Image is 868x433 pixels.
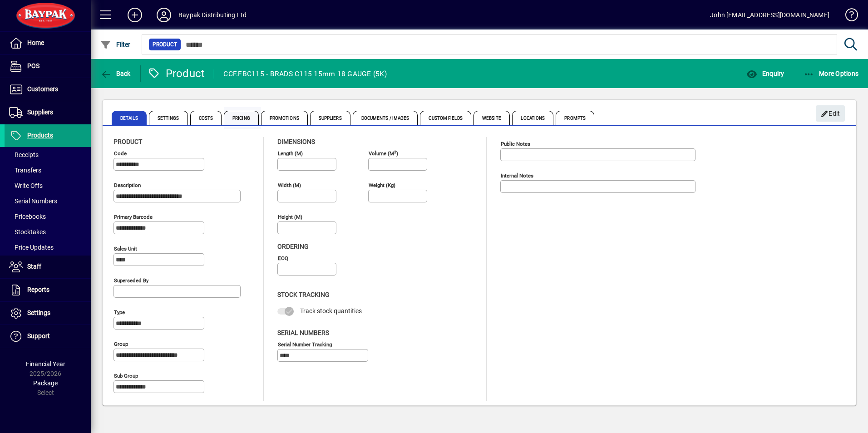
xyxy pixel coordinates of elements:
[804,70,859,77] span: More Options
[112,111,147,125] span: Details
[114,246,137,252] mat-label: Sales unit
[114,309,125,315] mat-label: Type
[5,193,91,209] a: Serial Numbers
[5,240,91,255] a: Price Updates
[27,332,50,340] span: Support
[473,111,510,125] span: Website
[9,167,41,174] span: Transfers
[9,151,39,158] span: Receipts
[278,341,332,347] mat-label: Serial Number tracking
[100,41,131,48] span: Filter
[120,7,149,23] button: Add
[501,172,533,179] mat-label: Internal Notes
[744,65,786,82] button: Enquiry
[153,40,177,49] span: Product
[816,105,845,122] button: Edit
[178,8,247,22] div: Baypak Distributing Ltd
[501,141,530,147] mat-label: Public Notes
[5,78,91,101] a: Customers
[27,132,53,139] span: Products
[27,263,41,270] span: Staff
[278,182,301,188] mat-label: Width (m)
[5,55,91,78] a: POS
[5,147,91,162] a: Receipts
[27,62,39,69] span: POS
[710,8,829,22] div: John [EMAIL_ADDRESS][DOMAIN_NAME]
[114,277,148,284] mat-label: Superseded by
[9,182,43,189] span: Write Offs
[821,106,840,121] span: Edit
[394,149,396,154] sup: 3
[369,150,398,157] mat-label: Volume (m )
[5,279,91,301] a: Reports
[91,65,141,82] app-page-header-button: Back
[149,111,188,125] span: Settings
[801,65,861,82] button: More Options
[100,70,131,77] span: Back
[113,138,142,145] span: Product
[5,224,91,240] a: Stocktakes
[353,111,418,125] span: Documents / Images
[277,329,329,336] span: Serial Numbers
[148,66,205,81] div: Product
[5,162,91,178] a: Transfers
[369,182,395,188] mat-label: Weight (Kg)
[300,307,362,315] span: Track stock quantities
[261,111,308,125] span: Promotions
[5,302,91,325] a: Settings
[9,197,57,205] span: Serial Numbers
[114,214,153,220] mat-label: Primary barcode
[278,214,302,220] mat-label: Height (m)
[223,67,387,81] div: CCF.FBC115 - BRADS C115 15mm 18 GAUGE (5K)
[190,111,222,125] span: Costs
[98,36,133,53] button: Filter
[278,150,303,157] mat-label: Length (m)
[9,244,54,251] span: Price Updates
[277,138,315,145] span: Dimensions
[5,32,91,54] a: Home
[27,108,53,116] span: Suppliers
[27,286,49,293] span: Reports
[277,291,330,298] span: Stock Tracking
[512,111,553,125] span: Locations
[556,111,594,125] span: Prompts
[114,373,138,379] mat-label: Sub group
[5,256,91,278] a: Staff
[114,341,128,347] mat-label: Group
[5,178,91,193] a: Write Offs
[420,111,471,125] span: Custom Fields
[114,150,127,157] mat-label: Code
[310,111,350,125] span: Suppliers
[26,360,65,368] span: Financial Year
[5,209,91,224] a: Pricebooks
[33,379,58,387] span: Package
[9,228,46,236] span: Stocktakes
[5,325,91,348] a: Support
[278,255,288,261] mat-label: EOQ
[114,182,141,188] mat-label: Description
[5,101,91,124] a: Suppliers
[98,65,133,82] button: Back
[224,111,259,125] span: Pricing
[27,85,58,93] span: Customers
[838,2,857,31] a: Knowledge Base
[27,309,50,316] span: Settings
[746,70,784,77] span: Enquiry
[277,243,309,250] span: Ordering
[27,39,44,46] span: Home
[9,213,46,220] span: Pricebooks
[149,7,178,23] button: Profile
